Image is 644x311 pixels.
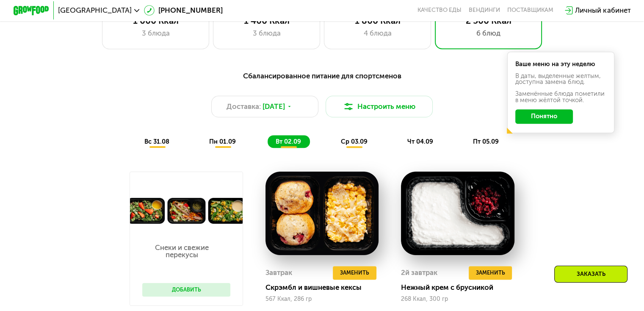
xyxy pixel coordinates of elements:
[340,268,369,277] span: Заменить
[401,283,521,292] div: Нежный крем с брусникой
[401,266,437,280] div: 2й завтрак
[222,28,311,39] div: 3 блюда
[417,7,462,14] a: Качество еды
[341,138,368,145] span: ср 03.09
[575,5,630,16] div: Личный кабинет
[265,296,379,303] div: 567 Ккал, 286 гр
[401,296,514,303] div: 268 Ккал, 300 гр
[144,5,223,16] a: [PHONE_NUMBER]
[515,109,573,124] button: Понятно
[227,101,261,112] span: Доставка:
[142,244,221,258] p: Снеки и свежие перекусы
[554,266,627,283] div: Заказать
[265,266,292,280] div: Завтрак
[515,91,607,103] div: Заменённые блюда пометили в меню жёлтой точкой.
[469,7,500,14] a: Вендинги
[475,268,505,277] span: Заменить
[263,101,285,112] span: [DATE]
[515,61,607,67] div: Ваше меню на эту неделю
[473,138,499,145] span: пт 05.09
[444,28,533,39] div: 6 блюд
[142,283,230,297] button: Добавить
[333,266,376,280] button: Заменить
[515,73,607,86] div: В даты, выделенные желтым, доступна замена блюд.
[333,28,422,39] div: 4 блюда
[469,266,512,280] button: Заменить
[57,70,587,81] div: Сбалансированное питание для спортсменов
[276,138,301,145] span: вт 02.09
[265,283,386,292] div: Скрэмбл и вишневые кексы
[111,28,200,39] div: 3 блюда
[507,7,553,14] div: поставщикам
[144,138,169,145] span: вс 31.08
[209,138,236,145] span: пн 01.09
[58,7,132,14] span: [GEOGRAPHIC_DATA]
[326,96,433,117] button: Настроить меню
[407,138,433,145] span: чт 04.09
